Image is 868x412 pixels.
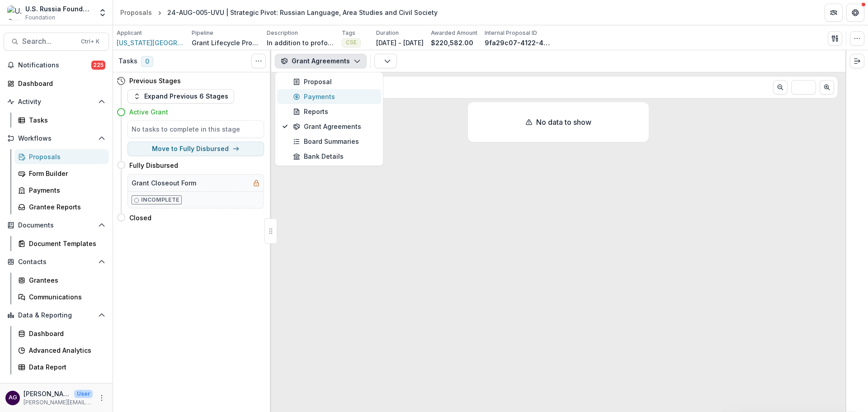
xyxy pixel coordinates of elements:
[275,54,367,68] button: Grant Agreements
[14,166,109,181] a: Form Builder
[96,393,107,403] button: More
[192,29,213,37] p: Pipeline
[14,183,109,198] a: Payments
[18,222,94,229] span: Documents
[293,152,376,161] div: Bank Details
[117,6,441,19] nav: breadcrumb
[129,76,181,85] h4: Previous Stages
[267,38,335,47] p: In addition to profound Russian language learning, the project will include UVU’s students’ trave...
[14,326,109,341] a: Dashboard
[342,29,355,37] p: Tags
[29,329,102,338] div: Dashboard
[293,107,376,116] div: Reports
[293,122,376,131] div: Grant Agreements
[120,8,152,17] div: Proposals
[293,77,376,86] div: Proposal
[4,308,109,322] button: Open Data & Reporting
[18,98,94,106] span: Activity
[7,5,22,20] img: U.S. Russia Foundation
[29,275,102,285] div: Grantees
[4,76,109,91] a: Dashboard
[141,196,179,204] p: Incomplete
[267,29,298,37] p: Description
[4,33,109,51] button: Search...
[25,14,55,22] span: Foundation
[14,113,109,128] a: Tasks
[14,149,109,164] a: Proposals
[129,161,178,170] h4: Fully Disbursed
[773,80,788,95] button: Scroll to previous page
[4,131,109,146] button: Open Workflows
[29,346,102,355] div: Advanced Analytics
[192,38,259,47] p: Grant Lifecycle Process
[118,57,137,65] h3: Tasks
[22,37,75,46] span: Search...
[25,4,93,14] div: U.S. Russia Foundation
[850,54,864,68] button: Expand right
[29,152,102,161] div: Proposals
[14,273,109,288] a: Grantees
[14,199,109,214] a: Grantee Reports
[536,117,591,128] p: No data to show
[24,398,93,407] p: [PERSON_NAME][EMAIL_ADDRESS][PERSON_NAME][DOMAIN_NAME]
[79,37,101,47] div: Ctrl + K
[141,56,153,67] span: 0
[14,236,109,251] a: Document Templates
[346,39,357,46] span: CSE
[485,38,552,47] p: 9fa29c07-4122-4e59-ab55-22d99754779b
[127,142,264,156] button: Move to Fully Disbursed
[14,289,109,304] a: Communications
[376,29,399,37] p: Duration
[29,202,102,212] div: Grantee Reports
[18,62,91,69] span: Notifications
[18,135,94,142] span: Workflows
[431,29,477,37] p: Awarded Amount
[74,390,93,398] p: User
[825,4,843,22] button: Partners
[18,312,94,319] span: Data & Reporting
[4,95,109,109] button: Open Activity
[9,395,17,401] div: Alan Griffin
[485,29,537,37] p: Internal Proposal ID
[14,360,109,374] a: Data Report
[129,213,151,223] h4: Closed
[167,8,438,17] div: 24-AUG-005-UVU | Strategic Pivot: Russian Language, Area Studies and Civil Society
[129,107,168,117] h4: Active Grant
[91,61,105,70] span: 225
[29,292,102,302] div: Communications
[117,29,142,37] p: Applicant
[29,115,102,125] div: Tasks
[24,389,71,398] p: [PERSON_NAME]
[4,218,109,232] button: Open Documents
[431,38,473,47] p: $220,582.00
[251,54,266,68] button: Toggle View Cancelled Tasks
[18,258,94,266] span: Contacts
[29,362,102,372] div: Data Report
[29,169,102,178] div: Form Builder
[117,6,156,19] a: Proposals
[117,38,184,47] a: [US_STATE][GEOGRAPHIC_DATA]
[4,255,109,269] button: Open Contacts
[293,92,376,101] div: Payments
[846,4,864,22] button: Get Help
[29,185,102,195] div: Payments
[18,79,102,88] div: Dashboard
[820,80,834,95] button: Scroll to next page
[132,124,260,134] h5: No tasks to complete in this stage
[293,137,376,146] div: Board Summaries
[96,4,109,22] button: Open entity switcher
[29,239,102,248] div: Document Templates
[132,178,196,188] h5: Grant Closeout Form
[4,58,109,72] button: Notifications225
[14,343,109,358] a: Advanced Analytics
[376,38,424,47] p: [DATE] - [DATE]
[127,89,234,104] button: Expand Previous 6 Stages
